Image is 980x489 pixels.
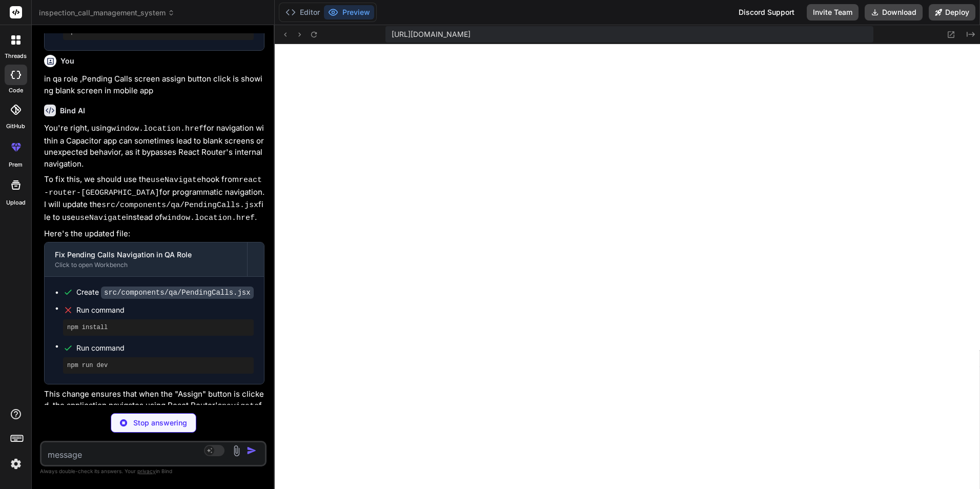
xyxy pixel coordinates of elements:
[101,287,254,299] code: src/components/qa/PendingCalls.jsx
[67,323,250,332] pre: npm install
[67,361,250,370] pre: npm run dev
[76,305,254,315] span: Run command
[6,122,25,131] label: GitHub
[137,468,156,474] span: privacy
[44,174,264,224] p: To fix this, we should use the hook from for programmatic navigation. I will update the file to u...
[44,123,264,170] p: You're right, using for navigation within a Capacitor app can sometimes lead to blank screens or ...
[929,4,975,21] button: Deploy
[39,8,175,18] span: inspection_call_management_system
[40,466,267,476] p: Always double-check its answers. Your in Bind
[76,343,254,353] span: Run command
[55,250,237,260] div: Fix Pending Calls Navigation in QA Role
[101,201,258,210] code: src/components/qa/PendingCalls.jsx
[9,160,23,169] label: prem
[75,214,126,222] code: useNavigate
[275,44,980,489] iframe: Preview
[60,56,74,66] h6: You
[44,389,264,447] p: This change ensures that when the "Assign" button is clicked, the application navigates using Rea...
[45,242,247,276] button: Fix Pending Calls Navigation in QA RoleClick to open Workbench
[44,228,264,240] p: Here's the updated file:
[222,402,259,411] code: navigate
[44,176,262,197] code: react-router-[GEOGRAPHIC_DATA]
[44,73,264,96] p: in qa role ,Pending Calls screen assign button click is showing blank screen in mobile app
[55,261,237,269] div: Click to open Workbench
[247,445,257,456] img: icon
[6,198,26,207] label: Upload
[324,5,374,19] button: Preview
[231,445,242,457] img: attachment
[281,5,324,19] button: Editor
[162,214,255,222] code: window.location.href
[7,455,25,473] img: settings
[392,29,471,39] span: [URL][DOMAIN_NAME]
[5,52,27,60] label: threads
[60,106,85,116] h6: Bind AI
[9,86,23,95] label: code
[133,418,187,428] p: Stop answering
[865,4,923,21] button: Download
[732,4,801,21] div: Discord Support
[111,125,203,133] code: window.location.href
[807,4,859,21] button: Invite Team
[151,176,201,185] code: useNavigate
[76,287,254,298] div: Create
